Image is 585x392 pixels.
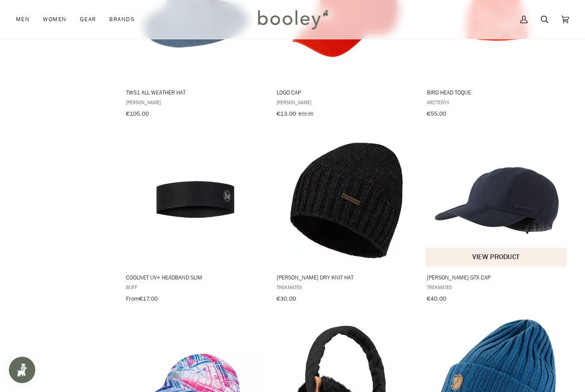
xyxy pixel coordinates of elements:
[126,294,139,303] span: From
[43,15,66,24] span: Women
[277,273,415,281] span: [PERSON_NAME] DRY Knit Hat
[126,88,265,96] span: TWS1 All Weather Hat
[129,134,262,267] img: Buff CoolNet UV+ Headband Slim Solid Black - Booley Galway
[277,88,415,96] span: Logo Cap
[427,294,446,303] span: €40.00
[16,15,30,24] span: Men
[9,357,35,383] iframe: Button to open loyalty program pop-up
[80,15,96,24] span: Gear
[139,294,158,303] span: €17.00
[277,294,296,303] span: €30.00
[427,88,566,96] span: Bird Head Toque
[254,7,331,32] img: Booley
[275,134,417,305] a: Hanna DRY Knit Hat
[109,15,135,24] span: Brands
[427,283,566,291] span: Trekmates
[425,248,566,267] button: View product
[427,273,566,281] span: [PERSON_NAME] GTX Cap
[277,109,296,118] span: €13.00
[125,134,266,305] a: CoolNet UV+ Headband Slim
[277,98,415,106] span: [PERSON_NAME]
[425,134,567,305] a: Stanage GTX Cap
[126,109,149,118] span: €105.00
[126,273,265,281] span: CoolNet UV+ Headband Slim
[430,134,563,267] img: Trekmates Stanage GTX Cap Navy - Booley Galway
[299,110,313,117] span: €22.00
[277,283,415,291] span: Trekmates
[280,134,412,267] img: Trekmates Hanna DRY Knit Hat Dark Grey Marl - Booley Galway
[126,283,265,291] span: Buff
[126,98,265,106] span: [PERSON_NAME]
[427,109,446,118] span: €55.00
[427,98,566,106] span: Arc'teryx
